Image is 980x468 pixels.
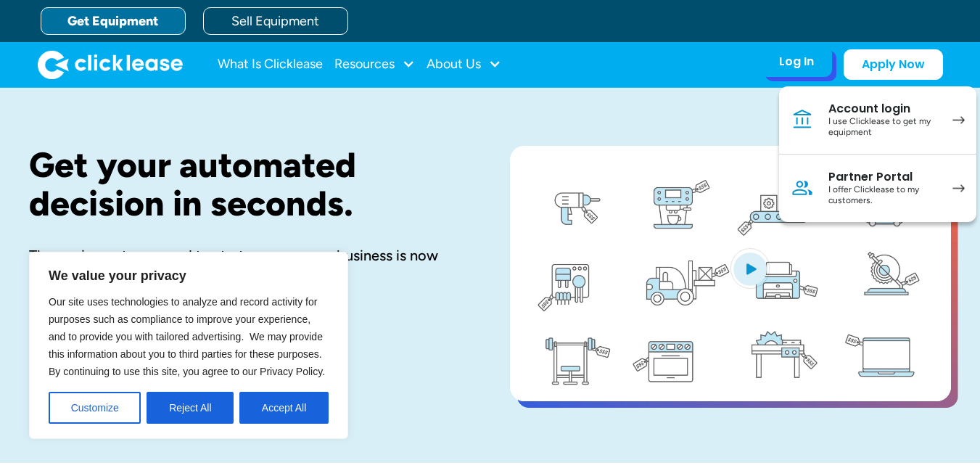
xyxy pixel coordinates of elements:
[828,170,938,184] div: Partner Portal
[791,176,814,200] img: Person icon
[828,184,938,207] div: I offer Clicklease to my customers.
[29,246,464,284] div: The equipment you need to start or grow your business is now affordable with Clicklease.
[38,50,183,79] img: Clicklease logo
[779,54,814,69] div: Log In
[730,248,770,289] img: Blue play button logo on a light blue circular background
[38,50,183,79] a: home
[952,184,965,192] img: arrow
[427,50,501,79] div: About Us
[510,146,951,401] a: open lightbox
[41,7,186,35] a: Get Equipment
[828,116,938,139] div: I use Clicklease to get my equipment
[779,155,976,222] a: Partner PortalI offer Clicklease to my customers.
[147,392,234,424] button: Reject All
[29,146,464,223] h1: Get your automated decision in seconds.
[203,7,348,35] a: Sell Equipment
[952,116,965,124] img: arrow
[49,267,329,284] p: We value your privacy
[239,392,329,424] button: Accept All
[29,252,348,439] div: We value your privacy
[779,86,976,222] nav: Log In
[218,50,323,79] a: What Is Clicklease
[844,49,943,80] a: Apply Now
[828,102,938,116] div: Account login
[334,50,415,79] div: Resources
[49,296,325,377] span: Our site uses technologies to analyze and record activity for purposes such as compliance to impr...
[779,86,976,155] a: Account loginI use Clicklease to get my equipment
[49,392,141,424] button: Customize
[791,108,814,131] img: Bank icon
